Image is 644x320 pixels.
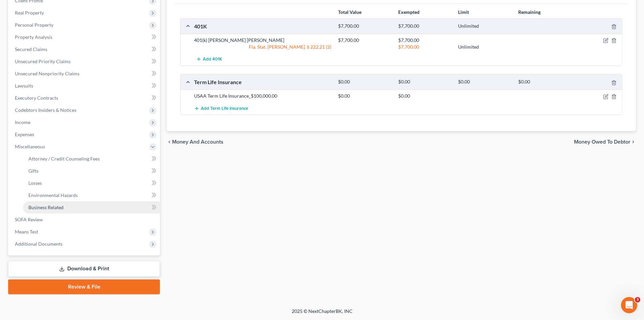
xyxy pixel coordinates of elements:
strong: Total Value [338,9,361,15]
i: chevron_left [167,139,172,145]
div: $0.00 [335,93,395,99]
a: Review & File [8,279,160,294]
a: Property Analysis [9,31,160,43]
span: 3 [635,297,640,302]
iframe: Intercom live chat [621,297,637,313]
div: $0.00 [515,79,575,85]
span: Money Owed to Debtor [574,139,630,145]
a: Secured Claims [9,43,160,55]
a: SOFA Review [9,214,160,226]
strong: Exempted [398,9,420,15]
span: Means Test [15,229,38,235]
div: 401K [191,23,335,30]
button: Add 401K [194,53,224,66]
span: Executory Contracts [15,95,58,101]
div: Fla. Stat. [PERSON_NAME]. § 222.21 (2) [191,44,335,50]
div: Term Life Insurance [191,78,335,85]
div: $7,700.00 [395,44,455,50]
span: Attorney / Credit Counseling Fees [28,156,100,162]
span: Property Analysis [15,34,52,40]
div: $0.00 [395,79,455,85]
div: USAA Term Life Insurance_$100,000.00 [191,93,335,99]
a: Gifts [23,165,160,177]
div: Unlimited [455,44,515,50]
a: Unsecured Nonpriority Claims [9,68,160,80]
span: Secured Claims [15,46,47,52]
div: $0.00 [335,79,395,85]
span: Add 401K [203,57,222,62]
span: Business Related [28,204,64,210]
span: SOFA Review [15,217,43,222]
button: Add Term Life Insurance [194,102,248,115]
div: Unlimited [455,23,515,29]
a: Business Related [23,201,160,214]
div: 2025 © NextChapterBK, INC [129,308,515,320]
span: Losses [28,180,42,186]
div: $7,700.00 [335,23,395,29]
div: $7,700.00 [395,23,455,29]
span: Add Term Life Insurance [201,106,248,111]
a: Environmental Hazards [23,189,160,201]
span: Unsecured Nonpriority Claims [15,71,79,76]
div: $7,700.00 [335,37,395,44]
span: Expenses [15,131,34,137]
button: chevron_left Money and Accounts [167,139,223,145]
a: Lawsuits [9,80,160,92]
span: Real Property [15,10,44,16]
div: 401(k) [PERSON_NAME] [PERSON_NAME] [191,37,335,44]
button: Money Owed to Debtor chevron_right [574,139,636,145]
span: Codebtors Insiders & Notices [15,107,76,113]
div: $0.00 [395,93,455,99]
a: Attorney / Credit Counseling Fees [23,153,160,165]
a: Losses [23,177,160,189]
a: Executory Contracts [9,92,160,104]
span: Environmental Hazards [28,192,78,198]
span: Money and Accounts [172,139,223,145]
div: $0.00 [455,79,515,85]
strong: Remaining [518,9,541,15]
a: Download & Print [8,261,160,277]
span: Miscellaneous [15,144,45,149]
span: Unsecured Priority Claims [15,58,71,64]
a: Unsecured Priority Claims [9,55,160,68]
span: Gifts [28,168,39,174]
span: Income [15,119,30,125]
i: chevron_right [630,139,636,145]
span: Additional Documents [15,241,63,247]
span: Personal Property [15,22,53,28]
div: $7,700.00 [395,37,455,44]
span: Lawsuits [15,83,33,89]
strong: Limit [458,9,469,15]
